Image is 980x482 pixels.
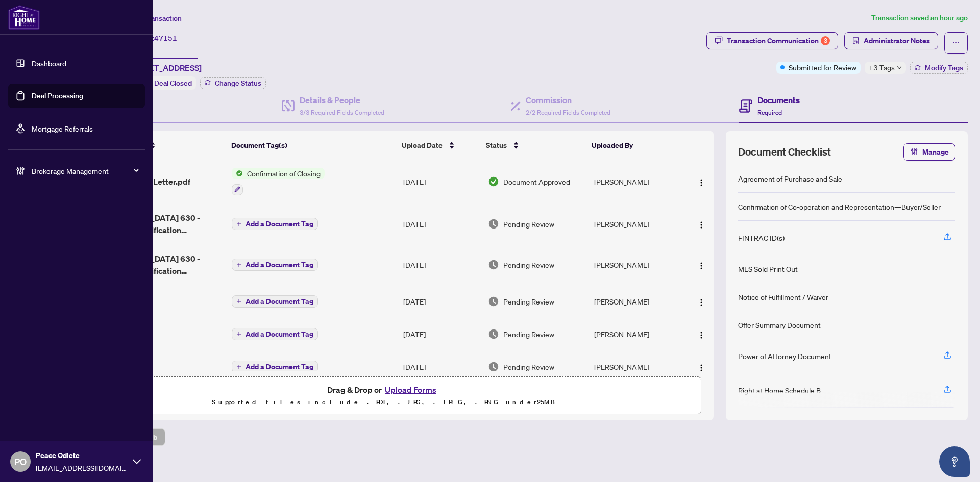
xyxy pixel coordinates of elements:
div: Power of Attorney Document [738,350,831,362]
div: Agreement of Purchase and Sale [738,173,842,184]
span: plus [236,364,241,369]
img: Logo [697,331,705,339]
a: Deal Processing [32,91,83,100]
button: Logo [693,216,709,232]
button: Modify Tags [910,62,968,74]
img: Logo [697,298,705,307]
span: Modify Tags [925,64,963,71]
span: [EMAIL_ADDRESS][DOMAIN_NAME] [36,462,128,473]
span: Administrator Notes [864,33,930,49]
button: Add a Document Tag [232,328,318,340]
span: plus [236,262,241,267]
span: Pending Review [503,361,554,372]
span: [GEOGRAPHIC_DATA] 630 - Individual Identification Information Record-12.pdf [94,212,224,236]
td: [PERSON_NAME] [590,350,683,383]
td: [PERSON_NAME] [590,204,683,244]
span: solution [852,37,860,44]
button: Logo [693,359,709,375]
span: [GEOGRAPHIC_DATA] 630 - Individual Identification Information Record-12 copy.pdf [94,252,224,277]
span: 3/3 Required Fields Completed [300,109,384,116]
button: Manage [903,143,955,161]
article: Transaction saved an hour ago [871,12,968,24]
div: Status: [127,76,196,90]
img: Document Status [488,218,499,230]
button: Add a Document Tag [232,360,318,373]
span: Document Checklist [738,145,831,159]
button: Add a Document Tag [232,327,318,341]
div: 3 [821,36,830,45]
button: Change Status [200,77,266,89]
td: [DATE] [399,244,484,285]
span: Deal Closed [154,79,192,88]
td: [PERSON_NAME] [590,160,683,204]
th: (22) File Name [90,131,227,160]
button: Add a Document Tag [232,295,318,308]
span: Status [486,140,507,151]
span: 2/2 Required Fields Completed [526,109,610,116]
span: 47151 [154,34,177,43]
span: plus [236,221,241,226]
span: Manage [922,144,949,160]
span: PO [14,454,27,469]
span: Pending Review [503,218,554,230]
span: Pending Review [503,328,554,340]
span: View Transaction [127,14,182,23]
h4: Documents [757,94,800,106]
td: [DATE] [399,350,484,383]
th: Upload Date [398,131,482,160]
img: Document Status [488,361,499,372]
img: Logo [697,221,705,229]
button: Transaction Communication3 [706,32,838,49]
span: Add a Document Tag [246,261,313,268]
button: Logo [693,173,709,190]
span: plus [236,299,241,304]
span: Drag & Drop or [327,383,439,396]
img: Document Status [488,296,499,307]
h4: Details & People [300,94,384,106]
img: Status Icon [232,168,243,179]
span: Drag & Drop orUpload FormsSupported files include .PDF, .JPG, .JPEG, .PNG under25MB [66,377,701,415]
div: Right at Home Schedule B [738,385,821,396]
button: Open asap [939,446,970,477]
td: [PERSON_NAME] [590,318,683,350]
img: Document Status [488,328,499,340]
td: [DATE] [399,318,484,350]
button: Add a Document Tag [232,361,318,373]
div: Offer Summary Document [738,319,821,331]
div: Transaction Communication [727,33,830,49]
button: Add a Document Tag [232,259,318,271]
img: Logo [697,262,705,270]
span: Pending Review [503,296,554,307]
td: [PERSON_NAME] [590,285,683,318]
span: Upload Date [402,140,443,151]
th: Status [482,131,587,160]
button: Add a Document Tag [232,295,318,308]
img: Document Status [488,176,499,187]
a: Dashboard [32,59,66,68]
span: Pending Review [503,259,554,270]
span: down [897,65,902,70]
button: Add a Document Tag [232,217,318,231]
img: logo [8,5,40,30]
h4: Commission [526,94,610,106]
a: Mortgage Referrals [32,124,93,133]
img: Logo [697,364,705,372]
span: plus [236,332,241,337]
span: Confirmation of Closing [243,168,325,179]
td: [PERSON_NAME] [590,244,683,285]
span: [STREET_ADDRESS] [127,62,202,74]
button: Add a Document Tag [232,258,318,271]
span: Required [757,109,782,116]
button: Upload Forms [382,383,439,396]
th: Document Tag(s) [227,131,398,160]
span: Submitted for Review [789,62,856,73]
td: [DATE] [399,160,484,204]
button: Add a Document Tag [232,218,318,230]
span: ellipsis [952,39,960,46]
span: Add a Document Tag [246,298,313,305]
td: [DATE] [399,204,484,244]
div: Confirmation of Co-operation and Representation—Buyer/Seller [738,201,941,212]
span: Add a Document Tag [246,220,313,227]
span: Document Approved [503,176,570,187]
button: Logo [693,293,709,310]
